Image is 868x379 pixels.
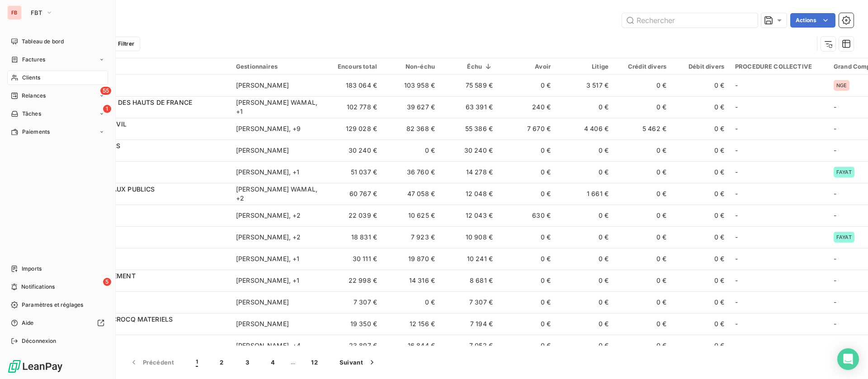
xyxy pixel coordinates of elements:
td: 0 € [672,335,730,356]
td: 75 589 € [440,75,498,96]
div: Échu [446,63,493,70]
td: 7 307 € [440,291,498,313]
span: - [735,342,738,349]
span: - [735,255,738,262]
span: - [735,146,738,154]
button: 12 [300,353,329,372]
td: 0 € [672,205,730,226]
a: Paiements [7,125,108,139]
td: 12 156 € [382,313,440,335]
span: - [735,276,738,284]
span: CCASTREEQUI [62,281,225,290]
td: 0 € [498,335,556,356]
td: 4 406 € [556,118,614,140]
td: 82 368 € [382,118,440,140]
span: - [735,81,738,89]
span: - [834,276,836,284]
a: Clients [7,70,108,85]
td: 0 € [672,226,730,248]
td: 5 462 € [614,118,672,140]
td: 0 € [498,270,556,291]
a: 55Relances [7,89,108,103]
span: FAYAT [836,169,852,175]
button: 2 [209,353,234,372]
td: 0 € [498,140,556,161]
span: Déconnexion [22,337,57,345]
td: 1 661 € [556,183,614,205]
a: Paramètres et réglages [7,298,108,312]
span: [PERSON_NAME] [236,81,289,89]
button: 1 [185,353,209,372]
span: - [834,255,836,262]
td: 0 € [498,161,556,183]
span: - [735,233,738,241]
td: 60 767 € [325,183,382,205]
div: Open Intercom Messenger [837,348,859,370]
span: CEHTPARRAS [62,85,225,94]
div: [PERSON_NAME] , + 9 [236,124,319,133]
td: 0 € [614,313,672,335]
span: Paramètres et réglages [22,301,83,309]
td: 0 € [614,205,672,226]
button: 3 [235,353,260,372]
td: 0 € [556,96,614,118]
td: 0 € [672,118,730,140]
td: 7 052 € [440,335,498,356]
div: Encours total [330,63,377,70]
div: Litige [561,63,609,70]
td: 0 € [672,291,730,313]
td: 102 778 € [325,96,382,118]
td: 0 € [498,226,556,248]
td: 7 194 € [440,313,498,335]
td: 10 241 € [440,248,498,270]
span: Aide [22,319,34,327]
span: - [834,211,836,219]
div: Avoir [504,63,551,70]
span: Imports [22,265,42,273]
td: 0 € [556,335,614,356]
input: Rechercher [622,13,758,28]
span: - [735,103,738,111]
span: Tableau de bord [22,37,64,46]
td: 39 627 € [382,96,440,118]
td: 22 039 € [325,205,382,226]
td: 0 € [556,313,614,335]
td: 19 350 € [325,313,382,335]
button: 4 [260,353,286,372]
span: Tâches [22,110,41,118]
span: ENTREPRISE DUCROCQ MATERIELS [62,315,173,323]
td: 10 908 € [440,226,498,248]
span: [PERSON_NAME] [236,320,289,328]
td: 0 € [614,75,672,96]
td: 14 316 € [382,270,440,291]
td: 0 € [672,313,730,335]
button: Actions [790,13,835,28]
span: - [834,103,836,111]
span: FAYAT [836,234,852,240]
td: 0 € [498,313,556,335]
td: 7 923 € [382,226,440,248]
div: [PERSON_NAME] , + 1 [236,168,319,177]
span: CVITSE [62,302,225,311]
span: Relances [22,92,46,100]
td: 0 € [614,248,672,270]
td: 0 € [672,140,730,161]
span: Factures [22,56,45,64]
td: 12 048 € [440,183,498,205]
td: 51 037 € [325,161,382,183]
td: 7 307 € [325,291,382,313]
div: FB [7,5,22,20]
span: 1 [196,358,198,367]
span: 1 [103,105,111,113]
div: [PERSON_NAME] WAMAL , + 2 [236,185,319,203]
td: 0 € [614,161,672,183]
span: CSADE0041 [62,107,225,116]
span: - [735,298,738,306]
div: PROCEDURE COLLECTIVE [735,63,823,70]
div: Non-échu [388,63,435,70]
td: 0 € [556,140,614,161]
span: [PERSON_NAME] [236,146,289,154]
span: - [834,320,836,328]
td: 0 € [672,96,730,118]
td: 0 € [614,291,672,313]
